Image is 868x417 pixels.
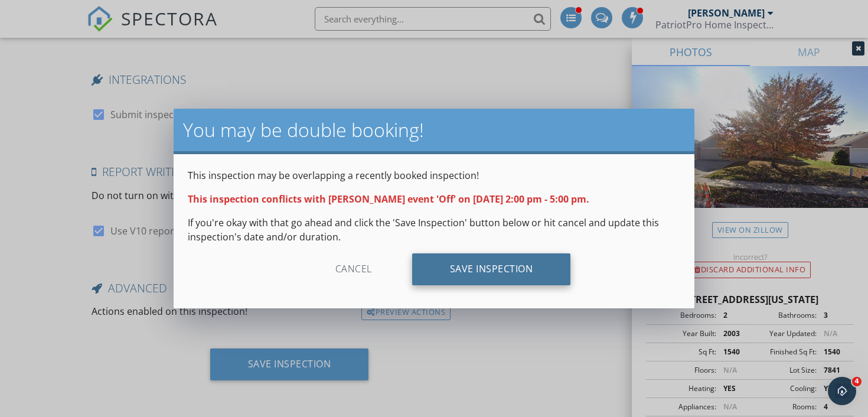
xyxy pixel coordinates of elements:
iframe: Intercom live chat [828,377,856,405]
p: This inspection may be overlapping a recently booked inspection! [188,168,680,183]
h2: You may be double booking! [183,118,685,142]
div: Save Inspection [412,253,571,285]
div: Cancel [298,253,410,285]
strong: This inspection conflicts with [PERSON_NAME] event 'Off' on [DATE] 2:00 pm - 5:00 pm. [188,193,589,206]
p: If you're okay with that go ahead and click the 'Save Inspection' button below or hit cancel and ... [188,216,680,244]
span: 4 [852,377,862,386]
